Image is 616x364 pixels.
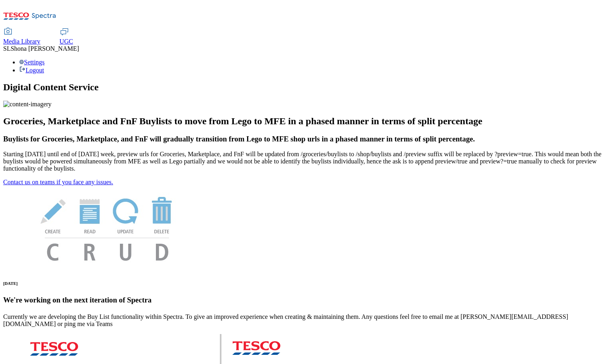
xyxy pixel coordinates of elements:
h2: Groceries, Marketplace and FnF Buylists to move from Lego to MFE in a phased manner in terms of s... [3,116,613,127]
img: News Image [3,186,211,269]
a: UGC [60,28,73,45]
img: content-imagery [3,101,52,108]
a: Media Library [3,28,40,45]
p: Starting [DATE] until end of [DATE] week, preview urls for Groceries, Marketplace, and FnF will b... [3,151,613,172]
p: Currently we are developing the Buy List functionality within Spectra. To give an improved experi... [3,313,613,328]
h6: [DATE] [3,281,613,286]
h3: We're working on the next iteration of Spectra [3,296,613,304]
h3: Buylists for Groceries, Marketplace, and FnF will gradually transition from Lego to MFE shop urls... [3,135,613,143]
span: Shona [PERSON_NAME] [11,45,79,52]
h1: Digital Content Service [3,82,613,93]
a: Logout [19,67,44,74]
a: Contact us on teams if you face any issues. [3,179,113,185]
a: Settings [19,59,45,66]
span: SL [3,45,11,52]
span: Media Library [3,38,40,45]
span: UGC [60,38,73,45]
